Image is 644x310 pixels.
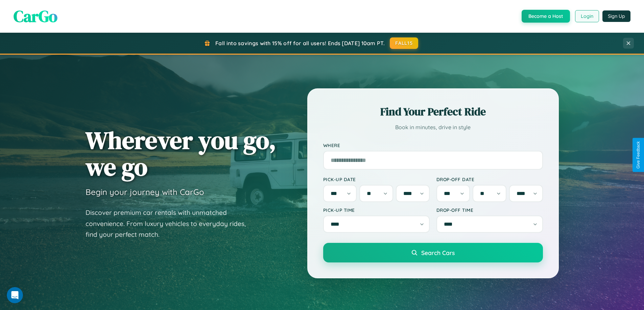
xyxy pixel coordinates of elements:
h2: Find Your Perfect Ride [323,104,543,119]
h3: Begin your journey with CarGo [86,187,204,197]
span: Fall into savings with 15% off for all users! Ends [DATE] 10am PT. [215,40,385,47]
label: Pick-up Time [323,207,430,213]
label: Pick-up Date [323,176,430,182]
h1: Wherever you go, we go [86,127,276,180]
button: FALL15 [390,37,418,49]
label: Drop-off Date [436,176,543,182]
span: Search Cars [421,249,455,256]
button: Sign Up [602,10,630,22]
iframe: Intercom live chat [7,287,23,303]
div: Give Feedback [636,141,641,169]
button: Search Cars [323,243,543,262]
button: Login [575,10,599,22]
p: Book in minutes, drive in style [323,122,543,132]
label: Where [323,142,543,148]
label: Drop-off Time [436,207,543,213]
button: Become a Host [522,10,570,23]
span: CarGo [14,5,57,27]
p: Discover premium car rentals with unmatched convenience. From luxury vehicles to everyday rides, ... [86,207,255,240]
